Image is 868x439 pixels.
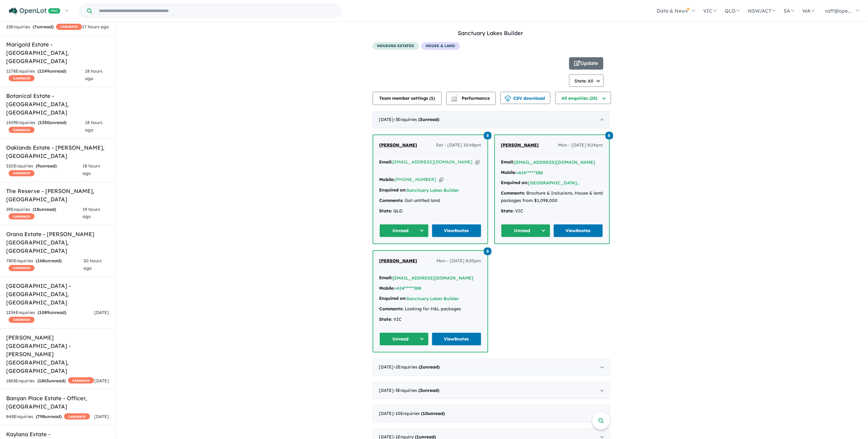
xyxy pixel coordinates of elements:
strong: ( unread) [419,117,440,122]
div: VIC [379,316,481,323]
div: Got untitled land [379,197,481,204]
strong: Mobile: [379,177,395,182]
span: CASHBACK [9,265,34,271]
span: Sat - [DATE] 10:48pm [436,142,481,149]
a: 8 [484,247,492,255]
button: [GEOGRAPHIC_DATA]... [529,180,580,186]
strong: Email: [379,159,393,165]
span: CASHBACK [9,75,34,81]
a: Sanctuary Lakes Builder [458,30,523,37]
span: House & Land [421,42,460,50]
img: download icon [505,95,511,102]
span: 10 [423,411,428,416]
button: Copy [439,176,444,183]
input: Try estate name, suburb, builder or developer [93,4,339,18]
span: - 3 Enquir ies [394,117,440,122]
strong: State: [379,316,392,322]
div: Looking for H&L packages [379,305,481,313]
strong: ( unread) [38,68,66,74]
span: - 10 Enquir ies [394,411,445,416]
span: - 3 Enquir ies [394,388,440,393]
strong: ( unread) [33,207,56,212]
button: Team member settings (1) [373,92,442,105]
strong: Email: [379,275,393,280]
span: 3 [420,117,423,122]
span: [PERSON_NAME] [501,142,539,148]
strong: ( unread) [36,258,62,264]
h5: Botanical Estate - [GEOGRAPHIC_DATA] , [GEOGRAPHIC_DATA] [6,92,109,117]
span: 9 [37,163,40,169]
span: 19 hours ago [83,207,100,219]
span: 20 hours ago [83,258,102,271]
span: CASHBACK [64,413,90,420]
a: Sanctuary Lakes Builder [407,296,459,301]
span: - 2 Enquir ies [394,364,440,370]
div: 1278 Enquir ies [6,68,85,83]
strong: State: [379,208,392,214]
span: 1350 [39,120,50,125]
strong: Comments: [501,190,525,196]
h5: Orana Estate - [PERSON_NAME][GEOGRAPHIC_DATA] , [GEOGRAPHIC_DATA] [6,230,109,255]
strong: ( unread) [38,310,66,315]
strong: Enquired on: [501,180,529,185]
button: State: All [569,75,604,87]
span: 3 [420,388,423,393]
strong: ( unread) [37,378,66,384]
a: 8 [484,131,492,139]
a: View8notes [554,224,603,237]
a: Sanctuary Lakes Builder [407,187,459,193]
span: [DATE] [94,414,109,419]
strong: ( unread) [36,163,57,169]
a: [PHONE_NUMBER] [395,177,436,182]
div: 780 Enquir ies [6,257,83,272]
strong: Mobile: [501,170,517,175]
div: [DATE] [373,359,610,376]
h5: Banyan Place Estate - Officer , [GEOGRAPHIC_DATA] [6,394,109,411]
span: 17 hours ago [82,24,109,30]
span: raff@ope... [825,8,852,14]
span: 168 [37,258,45,264]
span: 18 [34,207,39,212]
span: 8 [606,132,613,139]
h5: [GEOGRAPHIC_DATA] - [GEOGRAPHIC_DATA] , [GEOGRAPHIC_DATA] [6,282,109,307]
h5: Oaklands Estate - [PERSON_NAME] , [GEOGRAPHIC_DATA] [6,143,109,160]
h5: The Reserve - [PERSON_NAME] , [GEOGRAPHIC_DATA] [6,187,109,203]
button: All enquiries (25) [555,92,611,104]
div: [DATE] [373,382,610,399]
button: Update [569,57,603,70]
div: Brochure & Inclusions, House & land packages from $1,098,000 [501,190,603,204]
button: [EMAIL_ADDRESS][DOMAIN_NAME] [514,159,595,166]
div: [DATE] [373,405,610,422]
a: [EMAIL_ADDRESS][DOMAIN_NAME] [393,159,473,165]
button: Sanctuary Lakes Builder [407,296,459,302]
span: CASHBACK [56,24,82,30]
div: 1863 Enquir ies [6,377,94,385]
span: housing estates [373,42,419,50]
span: CASHBACK [9,213,34,219]
span: 1 [431,95,433,101]
div: 1459 Enquir ies [6,119,85,134]
span: 798 [37,414,45,419]
strong: Enquired on: [379,296,407,301]
span: [PERSON_NAME] [379,258,417,264]
button: CSV download [501,92,550,104]
span: [DATE] [94,378,109,384]
strong: Enquired on: [379,187,407,193]
span: Mon - [DATE] 8:24pm [558,142,603,149]
button: Unread [379,332,429,346]
div: QLD [379,207,481,215]
span: [PERSON_NAME] [379,142,417,148]
strong: Mobile: [379,285,395,291]
div: 848 Enquir ies [6,413,90,421]
button: Performance [446,92,496,105]
a: View8notes [432,332,481,346]
strong: State: [501,208,514,214]
h5: Marigold Estate - [GEOGRAPHIC_DATA] , [GEOGRAPHIC_DATA] [6,40,109,65]
div: VIC [501,207,603,215]
button: Unread [501,224,551,237]
strong: ( unread) [419,388,440,393]
div: 1234 Enquir ies [6,309,94,324]
img: Openlot PRO Logo White [9,7,60,15]
img: bar-chart.svg [451,97,457,101]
